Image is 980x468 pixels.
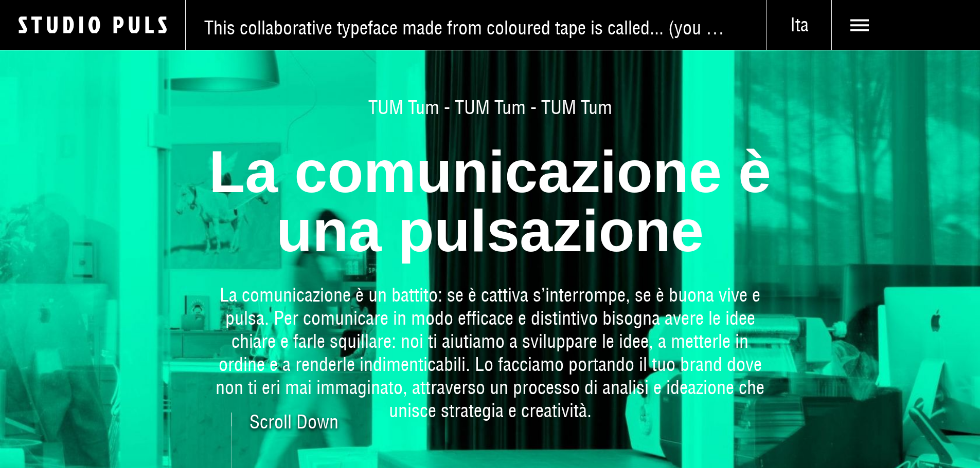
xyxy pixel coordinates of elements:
p: La comunicazione è un battito: se è cattiva s’interrompe, se è buona vive e pulsa. Per comunicare... [212,284,768,422]
a: Scroll Down [231,413,231,468]
span: This collaborative typeface made from coloured tape is called... (you guessed it) Tapeface [204,16,730,40]
h1: La comunicazione è una pulsazione [166,142,814,260]
span: Scroll Down [250,413,338,431]
span: Ita [767,13,831,36]
span: TUM Tum - TUM Tum - TUM Tum [104,96,876,119]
